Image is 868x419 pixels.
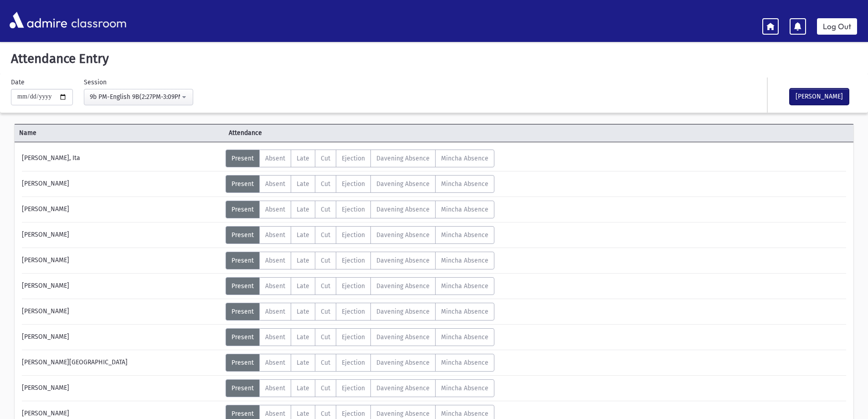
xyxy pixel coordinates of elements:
[376,155,430,162] span: Davening Absence
[265,333,285,341] span: Absent
[297,231,309,239] span: Late
[297,257,309,264] span: Late
[321,384,330,392] span: Cut
[441,308,488,316] span: Mincha Absence
[224,128,434,138] span: Attendance
[17,277,226,295] div: [PERSON_NAME]
[265,359,285,367] span: Absent
[297,410,309,418] span: Late
[376,282,430,290] span: Davening Absence
[69,8,127,32] span: classroom
[321,155,330,162] span: Cut
[84,78,107,87] label: Session
[321,308,330,316] span: Cut
[17,252,226,269] div: [PERSON_NAME]
[17,175,226,193] div: [PERSON_NAME]
[231,282,254,290] span: Present
[17,303,226,321] div: [PERSON_NAME]
[342,206,365,213] span: Ejection
[297,333,309,341] span: Late
[342,180,365,188] span: Ejection
[376,333,430,341] span: Davening Absence
[441,359,488,367] span: Mincha Absence
[231,410,254,418] span: Present
[342,410,365,418] span: Ejection
[231,359,254,367] span: Present
[342,257,365,264] span: Ejection
[342,384,365,392] span: Ejection
[297,155,309,162] span: Late
[342,155,365,162] span: Ejection
[321,257,330,264] span: Cut
[342,333,365,341] span: Ejection
[342,282,365,290] span: Ejection
[265,206,285,213] span: Absent
[265,257,285,264] span: Absent
[231,155,254,162] span: Present
[297,206,309,213] span: Late
[376,231,430,239] span: Davening Absence
[321,282,330,290] span: Cut
[321,231,330,239] span: Cut
[441,257,488,264] span: Mincha Absence
[231,308,254,316] span: Present
[265,282,285,290] span: Absent
[376,359,430,367] span: Davening Absence
[265,231,285,239] span: Absent
[321,410,330,418] span: Cut
[376,308,430,316] span: Davening Absence
[441,231,488,239] span: Mincha Absence
[265,384,285,392] span: Absent
[226,303,494,321] div: AttTypes
[441,180,488,188] span: Mincha Absence
[17,150,226,167] div: [PERSON_NAME], Ita
[376,180,430,188] span: Davening Absence
[226,150,494,167] div: AttTypes
[231,384,254,392] span: Present
[297,384,309,392] span: Late
[7,51,861,67] h5: Attendance Entry
[17,201,226,218] div: [PERSON_NAME]
[265,308,285,316] span: Absent
[226,328,494,346] div: AttTypes
[15,128,224,138] span: Name
[226,252,494,269] div: AttTypes
[265,410,285,418] span: Absent
[265,180,285,188] span: Absent
[17,226,226,244] div: [PERSON_NAME]
[321,333,330,341] span: Cut
[231,231,254,239] span: Present
[342,231,365,239] span: Ejection
[231,257,254,264] span: Present
[321,359,330,367] span: Cut
[226,226,494,244] div: AttTypes
[226,277,494,295] div: AttTypes
[226,201,494,218] div: AttTypes
[11,78,25,87] label: Date
[90,92,180,102] div: 9b PM-English 9B(2:27PM-3:09PM)
[7,10,69,31] img: AdmirePro
[17,379,226,397] div: [PERSON_NAME]
[226,379,494,397] div: AttTypes
[342,359,365,367] span: Ejection
[226,175,494,193] div: AttTypes
[817,18,857,35] a: Log Out
[17,328,226,346] div: [PERSON_NAME]
[265,155,285,162] span: Absent
[231,180,254,188] span: Present
[441,282,488,290] span: Mincha Absence
[17,354,226,372] div: [PERSON_NAME][GEOGRAPHIC_DATA]
[790,88,849,105] button: [PERSON_NAME]
[321,206,330,213] span: Cut
[342,308,365,316] span: Ejection
[226,354,494,372] div: AttTypes
[376,206,430,213] span: Davening Absence
[321,180,330,188] span: Cut
[441,206,488,213] span: Mincha Absence
[297,180,309,188] span: Late
[297,359,309,367] span: Late
[231,206,254,213] span: Present
[231,333,254,341] span: Present
[297,282,309,290] span: Late
[84,89,193,105] button: 9b PM-English 9B(2:27PM-3:09PM)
